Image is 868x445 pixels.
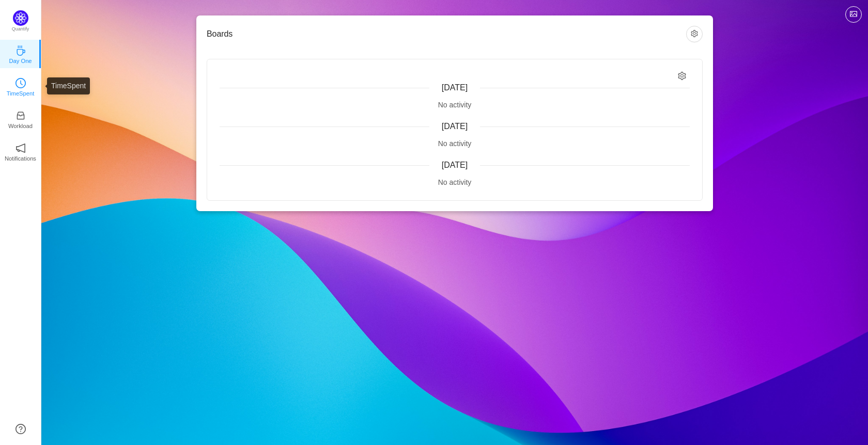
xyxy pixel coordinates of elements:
[220,177,690,188] div: No activity
[16,424,26,434] a: icon: question-circle
[686,26,703,42] button: icon: setting
[16,143,26,153] i: icon: notification
[16,81,26,91] a: icon: clock-circleTimeSpent
[207,29,686,39] h3: Boards
[9,56,32,66] p: Day One
[678,72,687,81] i: icon: setting
[16,78,26,88] i: icon: clock-circle
[12,26,29,33] p: Quantify
[220,100,690,110] div: No activity
[220,138,690,149] div: No activity
[8,121,33,131] p: Workload
[16,146,26,156] a: icon: notificationNotifications
[16,114,26,124] a: icon: inboxWorkload
[13,10,28,26] img: Quantify
[442,83,468,92] span: [DATE]
[442,161,468,169] span: [DATE]
[16,110,26,121] i: icon: inbox
[845,6,862,23] button: icon: picture
[7,89,35,98] p: TimeSpent
[5,154,36,163] p: Notifications
[16,49,26,59] a: icon: coffeeDay One
[16,45,26,56] i: icon: coffee
[442,122,468,131] span: [DATE]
